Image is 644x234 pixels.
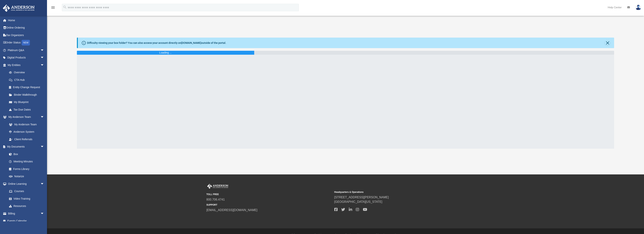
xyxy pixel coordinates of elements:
[40,61,48,69] span: arrow_drop_down
[5,136,48,143] a: Client Referrals
[5,98,48,106] a: My Blueprint
[206,208,257,212] a: [EMAIL_ADDRESS][DOMAIN_NAME]
[206,184,229,189] img: Anderson Advisors Platinum Portal
[605,40,610,45] button: Close
[5,121,46,128] a: My Anderson Team
[5,76,50,84] a: CTA Hub
[334,200,382,203] a: [GEOGRAPHIC_DATA][US_STATE]
[3,143,48,151] a: My Documentsarrow_drop_down
[3,39,50,47] a: Order StatusNEW
[3,46,50,54] a: Platinum Q&Aarrow_drop_down
[334,190,460,194] small: Headquarters & Operations
[5,128,48,136] a: Anderson System
[5,165,46,173] a: Forms Library
[636,5,641,10] img: User Pic
[5,173,48,180] a: Notarize
[40,143,48,151] span: arrow_drop_down
[5,84,50,91] a: Entity Change Request
[87,41,226,45] div: Difficulty viewing your box folder? You can also access your account directly on outside of the p...
[3,61,50,69] a: My Entitiesarrow_drop_down
[3,31,50,39] a: Tax Organizers
[334,196,389,199] a: [STREET_ADDRESS][PERSON_NAME]
[40,54,48,62] span: arrow_drop_down
[40,210,48,217] span: arrow_drop_down
[51,5,55,10] i: menu
[63,5,67,9] i: search
[5,91,50,98] a: Binder Walkthrough
[5,150,46,158] a: Box
[5,195,46,202] a: Video Training
[206,203,332,207] small: SUPPORT
[51,7,55,10] a: menu
[3,217,50,225] a: Events Calendar
[3,54,50,61] a: Digital Productsarrow_drop_down
[181,41,201,44] a: [DOMAIN_NAME]
[3,24,50,32] a: Online Ordering
[40,113,48,121] span: arrow_drop_down
[5,158,48,165] a: Meeting Minutes
[40,46,48,54] span: arrow_drop_down
[159,51,172,55] div: Loading ...
[3,113,48,121] a: My Anderson Teamarrow_drop_down
[5,106,50,113] a: Tax Due Dates
[5,202,48,210] a: Resources
[2,5,36,12] img: Anderson Advisors Platinum Portal
[3,180,48,188] a: Online Learningarrow_drop_down
[206,198,225,201] a: 800.706.4741
[5,188,48,195] a: Courses
[206,193,332,196] small: TOLL FREE
[3,17,50,24] a: Home
[5,69,50,76] a: Overview
[3,210,50,217] a: Billingarrow_drop_down
[22,40,30,45] div: NEW
[40,180,48,188] span: arrow_drop_down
